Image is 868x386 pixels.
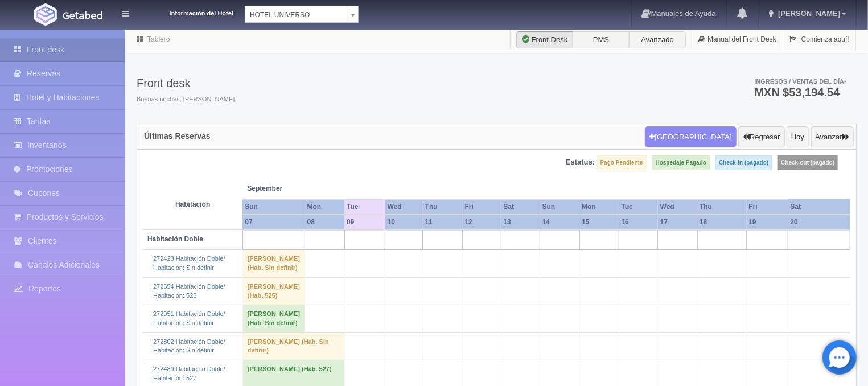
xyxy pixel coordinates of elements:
td: [PERSON_NAME] (Hab. Sin definir) [242,332,344,360]
td: [PERSON_NAME] (Hab. Sin definir) [242,305,305,332]
label: Avanzado [629,31,686,48]
h3: MXN $53,194.54 [754,87,846,98]
th: 09 [344,215,385,230]
h4: Últimas Reservas [144,132,211,141]
img: Getabed [34,3,57,26]
th: 16 [619,215,658,230]
th: Mon [579,199,619,215]
th: Thu [697,199,746,215]
a: Tablero [147,35,170,43]
h3: Front desk [137,77,236,89]
b: Habitación Doble [147,235,203,243]
td: [PERSON_NAME] (Hab. Sin definir) [242,250,305,277]
th: Mon [305,199,344,215]
th: 18 [697,215,746,230]
th: Sat [788,199,850,215]
dt: Información del Hotel [142,6,233,18]
a: HOTEL UNIVERSO [245,6,359,23]
th: 12 [463,215,501,230]
a: 272951 Habitación Doble/Habitación: Sin definir [153,310,225,326]
th: Tue [344,199,385,215]
th: Fri [747,199,788,215]
span: Buenas noches, [PERSON_NAME]. [137,95,236,104]
th: Sun [540,199,579,215]
th: 07 [242,215,305,230]
img: Getabed [63,11,102,19]
a: 272554 Habitación Doble/Habitación: 525 [153,283,225,299]
span: [PERSON_NAME] [775,9,840,18]
a: 272489 Habitación Doble/Habitación: 527 [153,366,225,381]
td: [PERSON_NAME] (Hab. 525) [242,277,305,305]
span: HOTEL UNIVERSO [250,6,343,23]
label: Check-out (pagado) [778,155,838,170]
label: Hospedaje Pagado [652,155,710,170]
th: 20 [788,215,850,230]
th: 15 [579,215,619,230]
th: Wed [385,199,423,215]
button: Hoy [787,126,809,148]
span: September [247,184,340,194]
span: Ingresos / Ventas del día [754,78,846,85]
th: Sun [242,199,305,215]
th: 13 [501,215,540,230]
a: ¡Comienza aquí! [783,28,855,51]
th: Thu [423,199,463,215]
th: Sat [501,199,540,215]
button: Regresar [738,126,784,148]
th: Fri [463,199,501,215]
th: 11 [423,215,463,230]
button: [GEOGRAPHIC_DATA] [645,126,737,148]
a: 272802 Habitación Doble/Habitación: Sin definir [153,338,225,354]
th: 17 [658,215,697,230]
th: 19 [747,215,788,230]
th: Wed [658,199,697,215]
label: Pago Pendiente [597,155,647,170]
label: Front Desk [516,31,573,48]
a: Manual del Front Desk [692,28,783,51]
th: 14 [540,215,579,230]
th: 08 [305,215,344,230]
label: Estatus: [566,157,595,168]
label: Check-in (pagado) [715,155,772,170]
strong: Habitación [175,200,210,208]
th: Tue [619,199,658,215]
button: Avanzar [811,126,854,148]
th: 10 [385,215,423,230]
label: PMS [573,31,630,48]
a: 272423 Habitación Doble/Habitación: Sin definir [153,255,225,271]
